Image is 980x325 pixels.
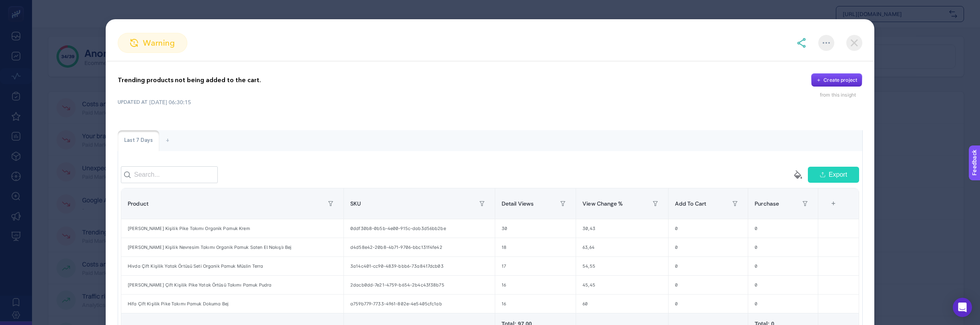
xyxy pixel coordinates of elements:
div: 0 [748,295,818,313]
span: SKU [350,200,361,207]
div: 63,64 [576,238,668,256]
span: Export [829,170,847,180]
div: 0 [669,219,748,238]
div: 3a14c401-cc90-4839-bbb6-73a8417dcb03 [344,257,495,275]
time: [DATE] 06:30:15 [149,98,191,106]
div: 0 [669,257,748,275]
div: 0 [748,238,818,256]
div: + [159,130,176,151]
div: 0 [748,257,818,275]
div: [PERSON_NAME] Kişilik Pike Takımı Organik Pamuk Krem [121,219,343,238]
div: Create project [823,77,857,83]
div: 30 [495,219,576,238]
span: UPDATED AT [118,99,148,105]
span: Purchase [755,200,779,207]
input: Search... [121,166,218,183]
div: 0 [669,295,748,313]
div: 0ddf30b8-0b5b-4e00-915c-dab3d56bb2be [344,219,495,238]
div: 60 [576,295,668,313]
div: Last 7 Days [118,130,159,151]
span: View Change % [582,200,623,207]
div: 30,43 [576,219,668,238]
button: Export [808,167,859,183]
div: 0 [748,219,818,238]
div: + [826,195,841,212]
span: Feedback [5,2,30,9]
div: [PERSON_NAME] Kişilik Nevresim Takımı Organik Pamuk Saten El Nakışlı Bej [121,238,343,256]
div: [PERSON_NAME] Çift Kişilik Pike Yatak Örtüsü Takımı Pamuk Pudra [121,276,343,294]
span: Detail Views [502,200,534,207]
div: 0 [669,238,748,256]
span: Product [128,200,149,207]
img: warning [130,39,138,47]
div: 0 [669,276,748,294]
img: close-dialog [846,35,862,51]
div: 17 [495,257,576,275]
button: Create project [811,73,862,87]
img: More options [823,42,830,44]
div: 2dacb0dd-7e21-4759-b654-2b4c43f38b75 [344,276,495,294]
div: 45,45 [576,276,668,294]
div: 16 [495,276,576,294]
div: 6 items selected [825,195,831,212]
span: Add To Cart [675,200,707,207]
div: Open Intercom Messenger [953,298,972,317]
div: Hifa Çift Kişilik Pike Takımı Pamuk Dokuma Bej [121,295,343,313]
span: warning [143,37,175,49]
div: 16 [495,295,576,313]
div: a759b779-7733-4961-802e-4e5405cfc1ab [344,295,495,313]
div: d4d58e42-20b8-4b71-9706-bbc131f4fe42 [344,238,495,256]
p: Trending products not being added to the cart. [118,75,261,85]
div: 0 [748,276,818,294]
div: Hivda Çift Kişilik Yatak Örtüsü Seti Organik Pamuk Müslin Terra [121,257,343,275]
div: 18 [495,238,576,256]
div: from this insight [820,92,862,98]
div: 54,55 [576,257,668,275]
img: share [797,38,806,48]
